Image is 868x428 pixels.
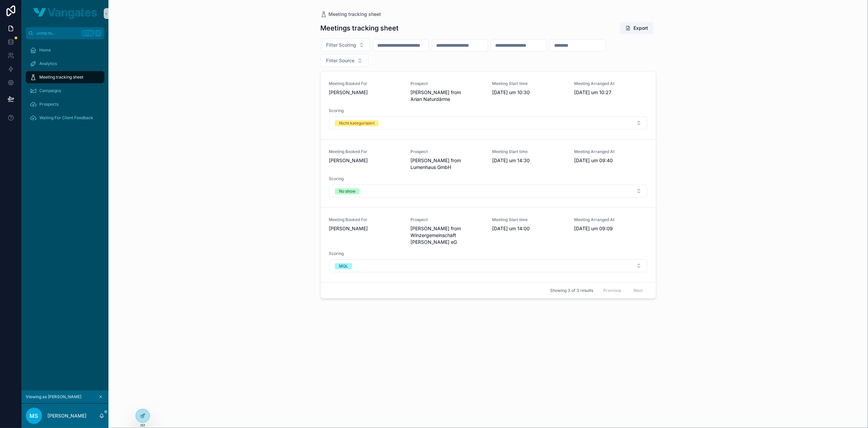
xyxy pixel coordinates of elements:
span: Analytics [39,61,57,66]
span: Meeting Start time [492,81,566,86]
span: [DATE] um 10:27 [574,89,648,96]
span: Meeting Booked For [329,149,402,154]
a: Meeting tracking sheet [26,71,104,83]
a: Analytics [26,58,104,70]
button: Select Button [320,54,368,67]
span: Meeting Arranged At [574,217,648,222]
span: Prospect [410,217,484,222]
a: Meeting Booked For[PERSON_NAME]Prospect[PERSON_NAME] from Lumenhaus GmbHMeeting Start time[DATE] ... [321,139,656,207]
img: App logo [33,8,97,19]
span: Jump to... [36,30,79,36]
span: Meeting Arranged At [574,81,648,86]
span: Campaigns [39,88,61,93]
span: Prospect [410,149,484,154]
div: Nicht kategorisiert [339,120,375,126]
span: [DATE] um 14:30 [492,157,566,164]
span: [DATE] um 10:30 [492,89,566,96]
a: Prospects [26,98,104,110]
span: Filter Source [326,57,355,64]
p: [PERSON_NAME] [47,412,86,419]
span: Meeting Start time [492,149,566,154]
div: No show [339,188,356,194]
h1: Meetings tracking sheet [320,23,399,33]
a: Meeting tracking sheet [320,11,381,18]
span: Meeting Booked For [329,217,402,222]
span: Meeting tracking sheet [39,74,83,80]
a: Waiting For Client Feedback [26,112,104,124]
span: MS [30,412,38,420]
div: scrollable content [22,39,108,133]
span: Waiting For Client Feedback [39,115,93,121]
span: Prospect [410,81,484,86]
span: Scoring [329,176,648,181]
span: Home [39,47,51,53]
a: Home [26,44,104,56]
span: Filter Scoring [326,42,356,48]
span: Meeting Arranged At [574,149,648,154]
a: Meeting Booked For[PERSON_NAME]Prospect[PERSON_NAME] from Arian NaturdärmeMeeting Start time[DATE... [321,71,656,139]
span: Meeting Booked For [329,81,402,86]
span: Scoring [329,251,648,256]
span: Scoring [329,108,648,113]
button: Select Button [329,116,647,129]
span: Meeting tracking sheet [328,11,381,18]
button: Select Button [329,185,647,197]
button: Select Button [329,259,647,272]
span: [DATE] um 09:09 [574,225,648,232]
button: Jump to...CtrlK [26,27,104,39]
span: Prospects [39,102,59,107]
span: [DATE] um 14:00 [492,225,566,232]
a: Meeting Booked For[PERSON_NAME]Prospect[PERSON_NAME] from Winzergemeinschaft [PERSON_NAME] eGMeet... [321,207,656,282]
span: Meeting Start time [492,217,566,222]
span: [DATE] um 09:40 [574,157,648,164]
button: Select Button [320,39,370,51]
span: K [96,30,101,36]
button: Export [620,22,653,34]
a: Campaigns [26,85,104,97]
span: [PERSON_NAME] from Arian Naturdärme [410,89,484,103]
span: [PERSON_NAME] [329,157,402,164]
span: [PERSON_NAME] from Lumenhaus GmbH [410,157,484,171]
span: Viewing as [PERSON_NAME] [26,394,81,400]
span: [PERSON_NAME] [329,225,402,232]
span: [PERSON_NAME] [329,89,402,96]
span: [PERSON_NAME] from Winzergemeinschaft [PERSON_NAME] eG [410,225,484,245]
span: Showing 3 of 3 results [550,288,593,293]
div: MQL [339,263,348,269]
span: Ctrl [82,30,94,37]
